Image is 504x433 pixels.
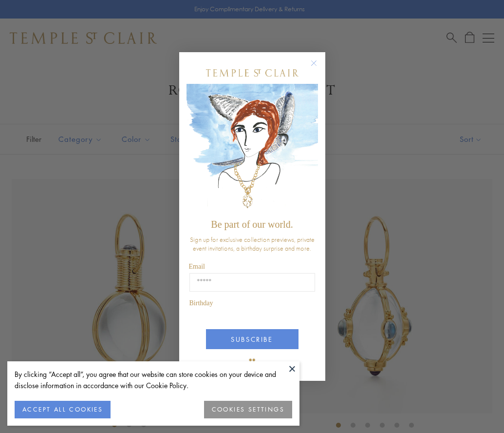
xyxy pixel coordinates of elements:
button: Close dialog [313,62,325,74]
span: Birthday [189,299,213,307]
img: TSC [243,352,262,371]
input: Email [189,273,315,292]
img: Temple St. Clair [206,69,299,77]
img: c4a9eb12-d91a-4d4a-8ee0-386386f4f338.jpeg [187,84,318,214]
button: ACCEPT ALL COOKIES [15,401,111,418]
span: Email [189,263,205,270]
span: Sign up for exclusive collection previews, private event invitations, a birthday surprise and more. [190,235,315,253]
span: Be part of our world. [211,219,293,230]
button: SUBSCRIBE [206,329,299,349]
button: COOKIES SETTINGS [204,401,292,418]
div: By clicking “Accept all”, you agree that our website can store cookies on your device and disclos... [15,369,292,391]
